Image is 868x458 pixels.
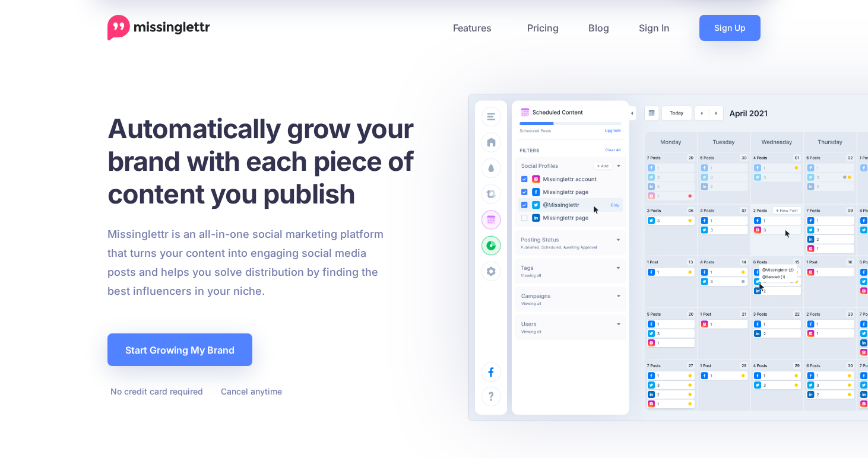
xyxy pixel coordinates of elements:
li: Cancel anytime [218,384,282,399]
li: No credit card required [107,384,203,399]
a: Pricing [512,15,574,41]
a: Features [438,15,512,41]
a: Blog [574,15,624,41]
h1: Automatically grow your brand with each piece of content you publish [107,112,443,210]
a: Sign Up [699,15,761,41]
p: Missinglettr is an all-in-one social marketing platform that turns your content into engaging soc... [107,225,384,301]
a: Start Growing My Brand [107,333,252,366]
a: Home [107,15,210,41]
a: Sign In [624,15,685,41]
